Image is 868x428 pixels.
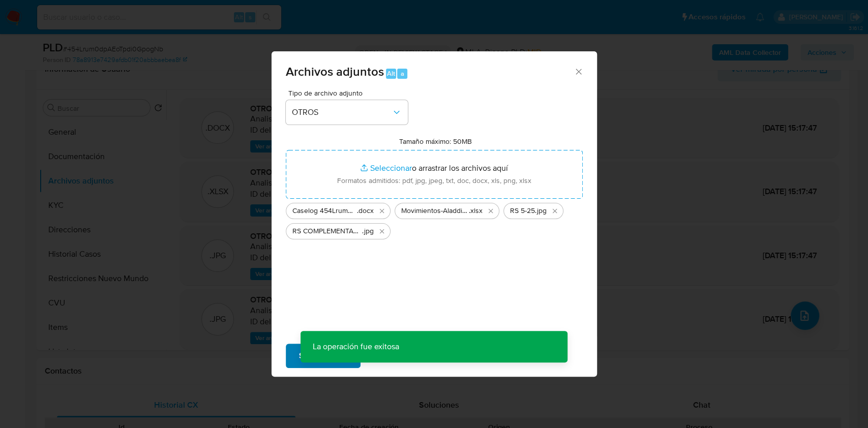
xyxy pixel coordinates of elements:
[292,226,362,236] span: RS COMPLEMENTARIO 5-25
[376,205,388,217] button: Eliminar Caselog 454Lrum0dpAEoTpdi0GpogNb.docx
[286,344,361,368] button: Subir archivo
[286,63,384,80] span: Archivos adjuntos
[286,100,408,125] button: OTROS
[288,89,410,97] span: Tipo de archivo adjunto
[301,331,411,362] p: La operación fue exitosa
[574,67,583,76] button: Cerrar
[286,199,583,239] ul: Archivos seleccionados
[299,345,347,367] span: Subir archivo
[292,107,392,117] span: OTROS
[401,206,469,216] span: Movimientos-Aladdin- [PERSON_NAME]
[292,206,357,216] span: Caselog 454Lrum0dpAEoTpdi0GpogNb
[510,206,535,216] span: RS 5-25
[401,69,404,78] span: a
[469,206,483,216] span: .xlsx
[357,206,374,216] span: .docx
[387,69,395,78] span: Alt
[485,205,497,217] button: Eliminar Movimientos-Aladdin- Bruno Moretti.xlsx
[362,226,374,236] span: .jpg
[378,345,411,367] span: Cancelar
[376,225,388,237] button: Eliminar RS COMPLEMENTARIO 5-25.jpg
[399,137,472,146] label: Tamaño máximo: 50MB
[549,205,561,217] button: Eliminar RS 5-25.jpg
[535,206,547,216] span: .jpg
